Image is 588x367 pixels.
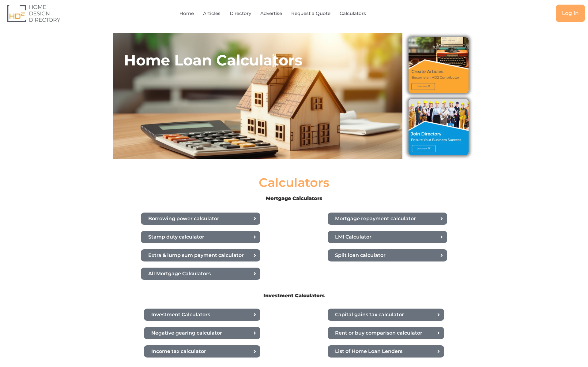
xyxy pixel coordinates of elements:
[141,268,260,280] a: All Mortgage Calculators
[335,312,404,317] span: Capital gains tax calculator
[148,271,211,276] span: All Mortgage Calculators
[230,6,251,20] a: Directory
[340,6,366,20] a: Calculators
[335,216,416,221] span: Mortgage repayment calculator
[328,309,444,321] a: Capital gains tax calculator
[148,235,204,239] span: Stamp duty calculator
[148,253,244,258] span: Extra & lump sum payment calculator
[151,349,206,354] span: Income tax calculator
[141,249,260,261] a: Extra & lump sum payment calculator
[409,37,469,93] img: Create Articles
[144,327,260,339] a: Negative gearing calculator
[151,312,210,317] span: Investment Calculators
[260,6,282,20] a: Advertise
[335,331,422,335] span: Rent or buy comparison calculator
[328,345,444,358] a: List of Home Loan Lenders
[328,231,447,243] a: LMI Calculator
[556,5,585,22] a: Log in
[335,235,371,239] span: LMI Calculator
[203,6,221,20] a: Articles
[328,327,444,339] a: Rent or buy comparison calculator
[562,11,579,16] span: Log in
[141,213,260,225] a: Borrowing power calculator
[144,345,260,358] a: Income tax calculator
[141,231,260,243] a: Stamp duty calculator
[335,349,402,354] span: List of Home Loan Lenders
[179,6,194,20] a: Home
[148,216,219,221] span: Borrowing power calculator
[151,331,222,335] span: Negative gearing calculator
[144,309,260,321] a: Investment Calculators
[328,213,447,225] a: Mortgage repayment calculator
[409,99,469,155] img: Join Directory
[266,195,322,201] b: Mortgage Calculators
[335,253,386,258] span: Split loan calculator
[263,293,325,298] b: Investment Calculators
[259,176,330,189] h2: Calculators
[328,249,447,261] a: Split loan calculator
[291,6,330,20] a: Request a Quote
[119,6,439,20] nav: Menu
[124,51,402,69] h2: Home Loan Calculators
